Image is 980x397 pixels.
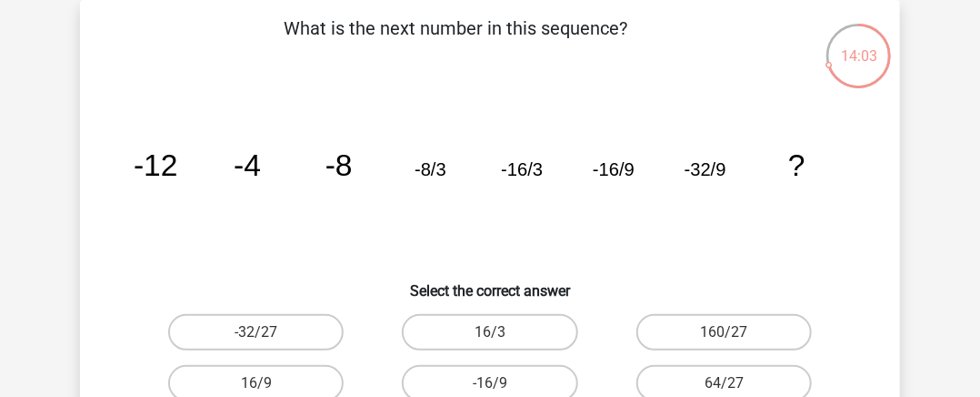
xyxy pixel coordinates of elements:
p: What is the next number in this sequence? [109,15,803,69]
h6: Select the correct answer [109,268,871,300]
tspan: ? [788,148,805,182]
label: 160/27 [636,314,812,351]
div: 14:03 [825,22,893,67]
tspan: -16/3 [501,159,543,179]
tspan: -16/9 [593,159,635,179]
label: 16/3 [402,314,577,351]
tspan: -8/3 [415,159,446,179]
tspan: -8 [325,148,353,182]
tspan: -12 [134,148,178,182]
tspan: -32/9 [685,159,726,179]
label: -32/27 [168,314,344,351]
tspan: -4 [234,148,261,182]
